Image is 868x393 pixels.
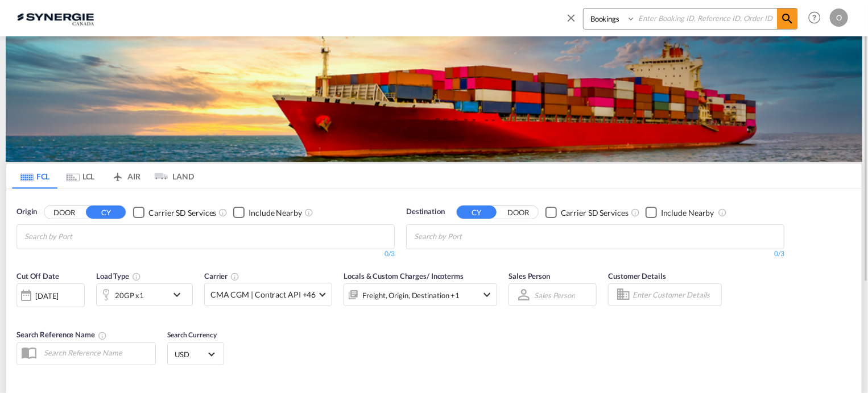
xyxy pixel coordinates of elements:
input: Enter Customer Details [633,286,718,303]
span: Destination [406,206,445,218]
md-datepicker: Select [16,306,25,321]
md-checkbox: Checkbox No Ink [133,206,216,218]
md-chips-wrap: Chips container with autocompletion. Enter the text area, type text to search, and then use the u... [23,225,137,246]
span: icon-close [565,8,583,35]
span: USD [175,349,206,359]
span: Locals & Custom Charges [344,271,464,281]
md-icon: icon-chevron-down [480,288,494,302]
md-icon: Unchecked: Search for CY (Container Yard) services for all selected carriers.Checked : Search for... [218,208,228,217]
md-chips-wrap: Chips container with autocompletion. Enter the text area, type text to search, and then use the u... [412,225,527,246]
md-icon: icon-airplane [111,170,125,178]
md-checkbox: Checkbox No Ink [233,206,302,218]
span: icon-magnify [777,9,797,29]
div: Include Nearby [661,207,714,219]
input: Search Reference Name [38,344,155,361]
md-icon: icon-magnify [780,12,794,26]
md-icon: Unchecked: Ignores neighbouring ports when fetching rates.Checked : Includes neighbouring ports w... [304,208,313,217]
span: Help [805,8,824,27]
md-tab-item: FCL [12,164,57,189]
div: Carrier SD Services [561,207,629,219]
md-icon: Unchecked: Ignores neighbouring ports when fetching rates.Checked : Includes neighbouring ports w... [718,208,727,217]
span: Carrier [204,271,239,281]
div: O [830,9,848,27]
md-select: Select Currency: $ USDUnited States Dollar [173,346,218,362]
span: Cut Off Date [16,271,59,281]
button: DOOR [498,206,538,219]
span: / Incoterms [427,271,464,281]
md-icon: icon-close [565,11,577,24]
div: 20GP x1icon-chevron-down [96,283,193,306]
input: Enter Booking ID, Reference ID, Order ID [635,9,777,28]
md-icon: The selected Trucker/Carrierwill be displayed in the rate results If the rates are from another f... [230,272,239,281]
div: 0/3 [406,249,784,259]
img: 1f56c880d42311ef80fc7dca854c8e59.png [17,5,94,31]
md-icon: icon-chevron-down [170,288,189,302]
img: LCL+%26+FCL+BACKGROUND.png [6,36,862,162]
div: Freight Origin Destination Factory Stuffing [362,287,460,303]
div: [DATE] [16,283,85,307]
span: Load Type [96,271,141,281]
div: Freight Origin Destination Factory Stuffingicon-chevron-down [344,283,497,306]
md-tab-item: LAND [148,164,194,189]
div: Carrier SD Services [148,207,216,219]
span: Origin [16,206,37,218]
md-pagination-wrapper: Use the left and right arrow keys to navigate between tabs [12,164,194,189]
div: Help [805,8,830,28]
span: CMA CGM | Contract API +46 [210,289,316,300]
span: Search Reference Name [16,330,107,339]
md-tab-item: AIR [103,164,148,189]
input: Chips input. [24,228,133,246]
md-icon: Your search will be saved by the below given name [98,331,107,340]
md-select: Sales Person [533,287,576,303]
md-icon: Unchecked: Search for CY (Container Yard) services for all selected carriers.Checked : Search for... [631,208,640,217]
span: Sales Person [509,271,550,281]
span: Search Currency [167,331,217,339]
span: Customer Details [608,271,666,281]
div: 20GP x1 [115,287,144,303]
button: CY [86,206,126,219]
div: [DATE] [35,291,59,301]
md-checkbox: Checkbox No Ink [545,206,629,218]
input: Chips input. [414,228,522,246]
md-checkbox: Checkbox No Ink [646,206,714,218]
md-icon: icon-information-outline [132,272,141,281]
button: DOOR [44,206,84,219]
div: 0/3 [16,249,395,259]
div: Include Nearby [249,207,302,219]
md-tab-item: LCL [57,164,103,189]
button: CY [457,206,497,219]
